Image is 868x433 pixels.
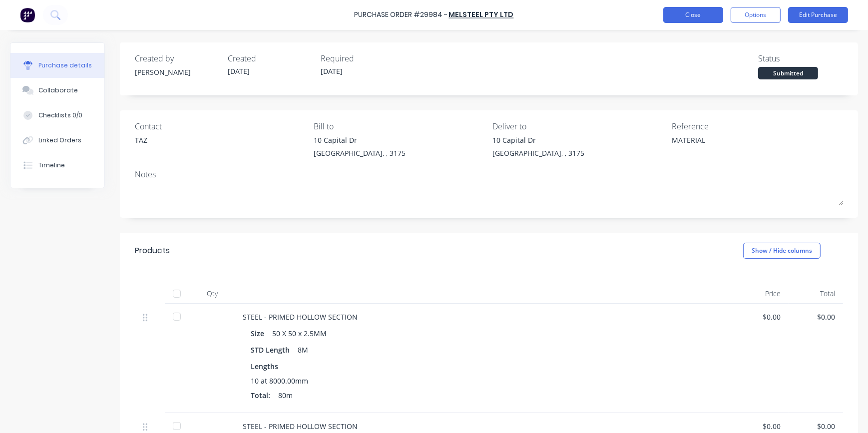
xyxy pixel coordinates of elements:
[38,61,92,70] div: Purchase details
[355,10,448,20] div: Purchase Order #29984 -
[228,52,313,64] div: Created
[190,284,235,304] div: Qty
[10,153,104,178] button: Timeline
[135,135,147,145] div: TAZ
[663,7,723,23] button: Close
[135,52,220,64] div: Created by
[135,67,220,77] div: [PERSON_NAME]
[298,343,308,357] div: 8M
[251,361,278,372] span: Lengths
[251,376,308,386] span: 10 at 8000.00mm
[38,136,81,145] div: Linked Orders
[758,67,818,79] div: Submitted
[758,52,843,64] div: Status
[672,135,797,157] textarea: MATERIAL
[10,53,104,78] button: Purchase details
[314,135,406,145] div: 10 Capital Dr
[278,390,293,401] span: 80m
[742,421,781,432] div: $0.00
[731,7,781,23] button: Options
[789,284,843,304] div: Total
[672,120,843,132] div: Reference
[135,245,170,257] div: Products
[797,421,835,432] div: $0.00
[742,312,781,322] div: $0.00
[38,161,65,170] div: Timeline
[314,148,406,158] div: [GEOGRAPHIC_DATA], , 3175
[788,7,848,23] button: Edit Purchase
[251,326,272,341] div: Size
[449,10,514,20] a: MELSTEEL PTY LTD
[135,120,306,132] div: Contact
[38,86,78,95] div: Collaborate
[272,326,327,341] div: 50 X 50 x 2.5MM
[10,103,104,128] button: Checklists 0/0
[135,168,843,180] div: Notes
[734,284,789,304] div: Price
[493,148,585,158] div: [GEOGRAPHIC_DATA], , 3175
[243,421,726,432] div: STEEL - PRIMED HOLLOW SECTION
[38,111,82,120] div: Checklists 0/0
[321,52,406,64] div: Required
[10,128,104,153] button: Linked Orders
[251,343,298,357] div: STD Length
[743,243,821,259] button: Show / Hide columns
[10,78,104,103] button: Collaborate
[493,120,664,132] div: Deliver to
[251,390,270,401] span: Total:
[797,312,835,322] div: $0.00
[493,135,585,145] div: 10 Capital Dr
[20,7,35,22] img: Factory
[314,120,485,132] div: Bill to
[243,312,726,322] div: STEEL - PRIMED HOLLOW SECTION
